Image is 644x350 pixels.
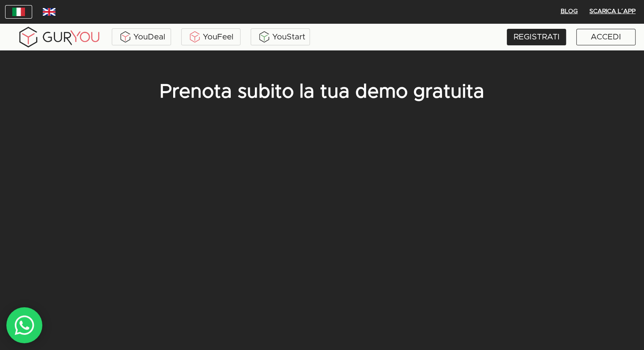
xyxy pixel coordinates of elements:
img: italy.83948c3f.jpg [12,8,25,16]
img: gyLogo01.5aaa2cff.png [17,25,102,49]
div: YouFeel [183,31,238,43]
a: YouDeal [112,28,171,45]
button: Scarica l´App [586,5,639,19]
span: BLOG [559,6,579,17]
iframe: Chat Widget [492,252,644,350]
a: YouStart [251,28,310,45]
img: KDuXBJLpDstiOJIlCPq11sr8c6VfEN1ke5YIAoPlCPqmrDPlQeIQgHlNqkP7FCiAKJQRHlC7RCaiHTHAlEEQLmFuo+mIt2xQB... [188,31,201,43]
span: Scarica l´App [589,6,636,17]
div: YouDeal [114,31,169,43]
button: BLOG [556,5,583,19]
a: ACCEDI [576,29,636,45]
a: REGISTRATI [507,29,566,45]
div: YouStart [253,31,308,43]
img: wDv7cRK3VHVvwAAACV0RVh0ZGF0ZTpjcmVhdGUAMjAxOC0wMy0yNVQwMToxNzoxMiswMDowMGv4vjwAAAAldEVYdGRhdGU6bW... [43,8,55,16]
a: YouFeel [181,28,240,45]
p: Prenota subito la tua demo gratuita [151,78,493,106]
img: BxzlDwAAAAABJRU5ErkJggg== [258,31,271,43]
img: whatsAppIcon.04b8739f.svg [14,315,35,336]
img: ALVAdSatItgsAAAAAElFTkSuQmCC [119,31,132,43]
